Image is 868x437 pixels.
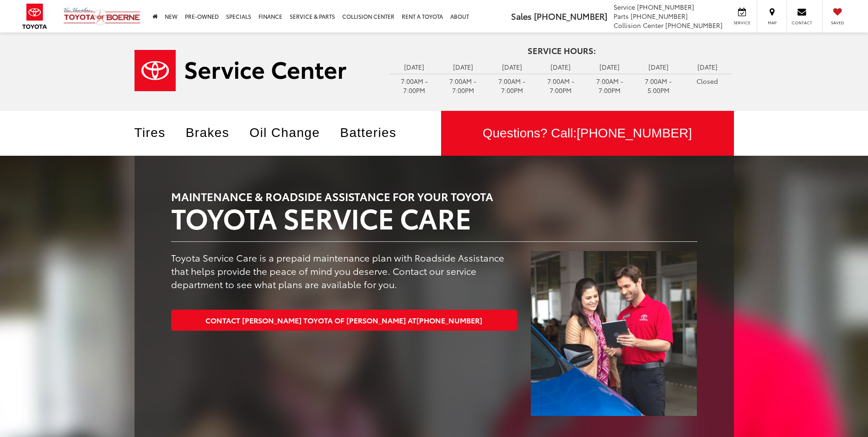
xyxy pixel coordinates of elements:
span: Parts [614,11,629,21]
p: Toyota Service Care is a prepaid maintenance plan with Roadside Assistance that helps provide the... [171,251,518,290]
span: [PHONE_NUMBER] [637,2,694,11]
span: [PHONE_NUMBER] [631,11,688,21]
img: Service Center | Vic Vaughan Toyota of Boerne in Boerne TX [135,50,346,91]
td: [DATE] [390,60,439,74]
span: Sales [511,10,532,22]
td: 7:00AM - 7:00PM [487,74,536,97]
span: [PHONE_NUMBER] [416,315,482,325]
img: Vic Vaughan Toyota of Boerne [63,7,141,26]
h3: MAINTENANCE & ROADSIDE ASSISTANCE FOR YOUR TOYOTA [171,190,697,202]
span: [PHONE_NUMBER] [577,126,692,140]
span: [PHONE_NUMBER] [665,21,722,30]
a: Service Center | Vic Vaughan Toyota of Boerne in Boerne TX [135,50,376,91]
a: Oil Change [249,126,334,140]
a: Contact [PERSON_NAME] Toyota of [PERSON_NAME] at[PHONE_NUMBER] [171,310,518,330]
font: [DATE] [453,62,473,71]
td: [DATE] [487,60,536,74]
span: [PHONE_NUMBER] [534,10,607,22]
td: [DATE] [585,60,634,74]
div: Questions? Call: [441,111,734,156]
td: [DATE] [634,60,683,74]
a: Batteries [340,126,410,140]
span: Collision Center [614,21,663,30]
td: 7:00AM - 7:00PM [536,74,585,97]
td: [DATE] [536,60,585,74]
td: 7:00AM - 7:00PM [585,74,634,97]
td: 7:00AM - 5:00PM [634,74,683,97]
td: Closed [683,74,732,88]
span: Map [762,20,782,26]
img: TOYOTA SERVICE CARE | Vic Vaughan Toyota of Boerne in Boerne TX [531,251,697,415]
span: Contact [792,20,812,26]
td: 7:00AM - 7:00PM [439,74,488,97]
td: 7:00AM - 7:00PM [390,74,439,97]
span: Saved [827,20,847,26]
span: Service [732,20,752,26]
h2: TOYOTA SERVICE CARE [171,202,697,232]
td: [DATE] [683,60,732,74]
a: Brakes [186,126,243,140]
a: Questions? Call:[PHONE_NUMBER] [441,111,734,156]
a: Tires [135,126,179,140]
h4: Service Hours: [390,46,734,55]
span: Service [614,2,635,11]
